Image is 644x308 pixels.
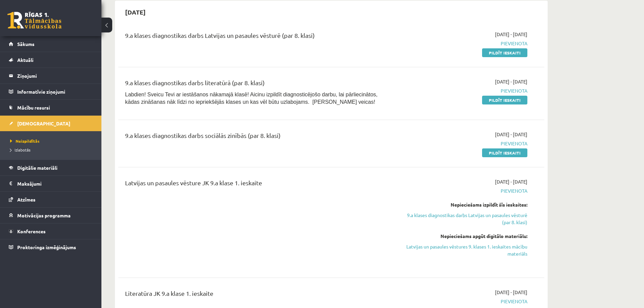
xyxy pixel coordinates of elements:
[9,52,93,68] a: Aktuāli
[17,228,46,234] span: Konferences
[400,212,527,226] a: 9.a klases diagnostikas darbs Latvijas un pasaules vēsturē (par 8. klasi)
[9,208,93,223] a: Motivācijas programma
[400,87,527,94] span: Pievienota
[125,78,390,91] div: 9.a klases diagnostikas darbs literatūrā (par 8. klasi)
[10,138,95,144] a: Neizpildītās
[17,196,35,203] span: Atzīmes
[17,165,57,171] span: Digitālie materiāli
[400,201,527,208] div: Nepieciešams izpildīt šīs ieskaites:
[7,12,62,29] a: Rīgas 1. Tālmācības vidusskola
[482,48,527,57] a: Pildīt ieskaiti
[9,160,93,175] a: Digitālie materiāli
[17,176,93,191] legend: Maksājumi
[400,233,527,240] div: Nepieciešams apgūt digitālo materiālu:
[17,84,93,99] legend: Informatīvie ziņojumi
[495,289,527,296] span: [DATE] - [DATE]
[482,96,527,104] a: Pildīt ieskaiti
[125,92,378,105] span: Labdien! Sveicu Tevi ar iestāšanos nākamajā klasē! Aicinu izpildīt diagnosticējošo darbu, lai pār...
[17,57,33,63] span: Aktuāli
[400,298,527,305] span: Pievienota
[400,243,527,257] a: Latvijas un pasaules vēstures 9. klases 1. ieskaites mācību materiāls
[400,40,527,47] span: Pievienota
[400,187,527,194] span: Pievienota
[9,176,93,191] a: Maksājumi
[125,289,390,301] div: Literatūra JK 9.a klase 1. ieskaite
[9,239,93,255] a: Proktoringa izmēģinājums
[9,192,93,207] a: Atzīmes
[9,116,93,131] a: [DEMOGRAPHIC_DATA]
[495,31,527,38] span: [DATE] - [DATE]
[17,120,70,126] span: [DEMOGRAPHIC_DATA]
[17,41,34,47] span: Sākums
[9,100,93,115] a: Mācību resursi
[10,138,40,144] span: Neizpildītās
[400,140,527,147] span: Pievienota
[17,212,71,218] span: Motivācijas programma
[9,68,93,84] a: Ziņojumi
[482,148,527,157] a: Pildīt ieskaiti
[495,178,527,185] span: [DATE] - [DATE]
[9,223,93,239] a: Konferences
[9,84,93,99] a: Informatīvie ziņojumi
[17,104,50,111] span: Mācību resursi
[125,131,390,143] div: 9.a klases diagnostikas darbs sociālās zinībās (par 8. klasi)
[10,147,30,152] span: Izlabotās
[17,68,93,84] legend: Ziņojumi
[495,78,527,85] span: [DATE] - [DATE]
[17,244,76,250] span: Proktoringa izmēģinājums
[125,178,390,191] div: Latvijas un pasaules vēsture JK 9.a klase 1. ieskaite
[118,4,152,20] h2: [DATE]
[9,36,93,52] a: Sākums
[10,147,95,153] a: Izlabotās
[125,31,390,43] div: 9.a klases diagnostikas darbs Latvijas un pasaules vēsturē (par 8. klasi)
[495,131,527,138] span: [DATE] - [DATE]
